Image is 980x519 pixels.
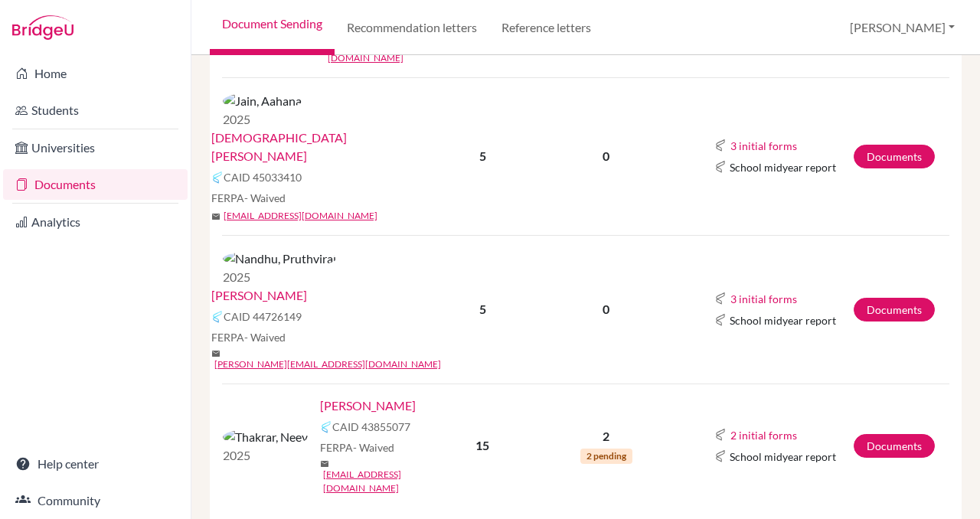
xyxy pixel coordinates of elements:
span: - Waived [353,441,394,454]
button: 3 initial forms [730,137,798,155]
a: Analytics [3,207,188,237]
span: FERPA [211,329,286,345]
span: FERPA [211,190,286,206]
img: Common App logo [714,292,727,305]
a: Community [3,485,188,516]
a: Universities [3,132,188,163]
a: Students [3,95,188,126]
b: 15 [475,438,489,452]
a: [EMAIL_ADDRESS][DOMAIN_NAME] [323,468,441,495]
p: 0 [535,300,677,318]
a: [PERSON_NAME] [211,286,307,305]
p: 2 [535,427,677,446]
span: 2 pending [580,449,632,464]
button: 3 initial forms [730,290,798,308]
img: Bridge-U [12,15,73,40]
img: Common App logo [714,450,727,462]
a: [PERSON_NAME][EMAIL_ADDRESS][DOMAIN_NAME] [214,357,441,371]
span: CAID 43855077 [332,419,410,435]
img: Thakrar, Neev [223,428,308,446]
a: [PERSON_NAME] [320,397,416,415]
span: FERPA [320,439,394,455]
span: mail [320,459,329,468]
img: Common App logo [211,171,224,184]
img: Jain, Aahana [223,92,302,110]
span: mail [211,349,220,358]
b: 5 [479,302,486,316]
p: 2025 [223,446,308,465]
a: Documents [854,298,935,322]
a: Help center [3,449,188,479]
button: 2 initial forms [730,426,798,444]
button: [PERSON_NAME] [843,13,962,42]
a: Home [3,58,188,89]
img: Nandhu, Pruthviraj [223,250,336,268]
a: Documents [3,169,188,200]
p: 0 [535,147,677,165]
p: 2025 [223,268,336,286]
span: School midyear report [730,159,836,175]
img: Common App logo [714,314,727,326]
span: CAID 44726149 [224,308,302,325]
span: School midyear report [730,312,836,328]
img: Common App logo [714,139,727,152]
img: Common App logo [320,421,332,433]
span: CAID 45033410 [224,169,302,185]
a: Documents [854,434,935,458]
b: 5 [479,149,486,163]
img: Common App logo [211,311,224,323]
img: Common App logo [714,161,727,173]
a: [EMAIL_ADDRESS][DOMAIN_NAME] [224,209,377,223]
span: School midyear report [730,449,836,465]
span: - Waived [244,191,286,204]
span: mail [211,212,220,221]
a: Documents [854,145,935,168]
span: - Waived [244,331,286,344]
p: 2025 [223,110,302,129]
img: Common App logo [714,429,727,441]
a: [DEMOGRAPHIC_DATA][PERSON_NAME] [211,129,441,165]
